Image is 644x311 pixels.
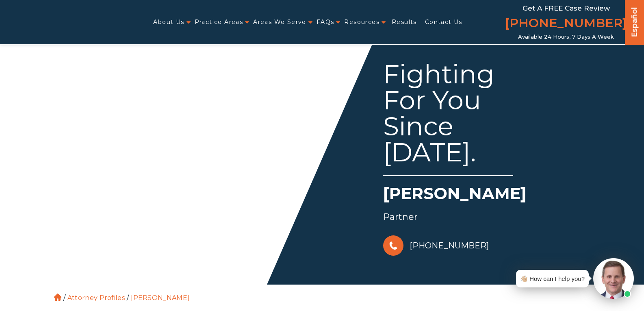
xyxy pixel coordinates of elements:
a: Areas We Serve [253,14,306,30]
a: Resources [344,14,379,30]
div: Partner [383,209,594,225]
div: Fighting For You Since [DATE]. [383,61,513,176]
a: Results [392,14,417,30]
img: Auger & Auger Accident and Injury Lawyers Logo [5,14,111,30]
a: Contact Us [425,14,462,30]
a: Home [54,294,61,301]
img: Intaker widget Avatar [593,258,634,299]
a: [PHONE_NUMBER] [383,233,489,258]
a: Attorney Profiles [67,294,125,302]
a: FAQs [317,14,334,30]
a: [PHONE_NUMBER] [505,14,627,34]
span: Available 24 Hours, 7 Days a Week [518,34,614,40]
a: About Us [153,14,184,30]
h1: [PERSON_NAME] [383,182,594,209]
ol: / / [52,285,592,303]
span: Get a FREE Case Review [523,4,610,12]
a: Practice Areas [195,14,243,30]
li: [PERSON_NAME] [129,294,191,302]
div: 👋🏼 How can I help you? [520,273,585,284]
img: Herbert Auger [46,41,290,285]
